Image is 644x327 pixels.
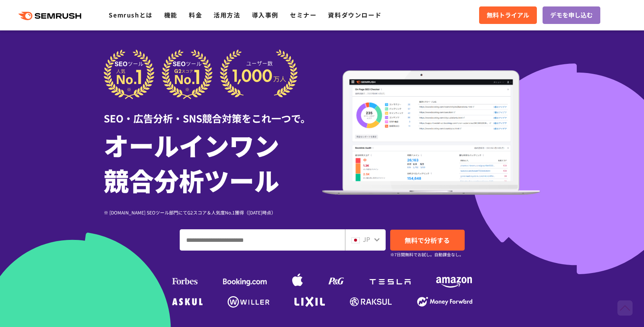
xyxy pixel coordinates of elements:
h1: オールインワン 競合分析ツール [104,127,322,197]
a: セミナー [290,10,316,19]
div: ※ [DOMAIN_NAME] SEOツール部門にてG2スコア＆人気度No.1獲得（[DATE]時点） [104,209,322,216]
a: 活用方法 [214,10,240,19]
a: 無料で分析する [390,230,465,251]
a: 導入事例 [252,10,278,19]
a: Semrushとは [109,10,152,19]
div: SEO・広告分析・SNS競合対策をこれ一つで。 [104,99,322,125]
a: 料金 [189,10,202,19]
small: ※7日間無料でお試し。自動課金なし。 [390,251,464,258]
span: デモを申し込む [550,10,593,20]
a: 機能 [164,10,177,19]
span: JP [363,235,370,244]
span: 無料で分析する [405,235,450,245]
span: 無料トライアル [487,10,529,20]
input: ドメイン、キーワードまたはURLを入力してください [180,230,345,250]
a: 資料ダウンロード [328,10,381,19]
a: 無料トライアル [479,6,537,24]
a: デモを申し込む [543,6,600,24]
